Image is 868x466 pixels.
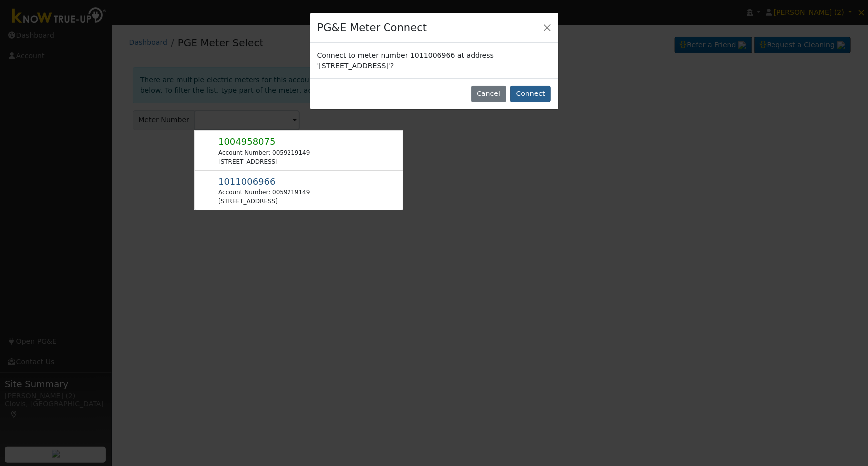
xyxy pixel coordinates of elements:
[218,148,310,157] div: Account Number: 0059219149
[310,43,558,78] div: Connect to meter number 1011006966 at address '[STREET_ADDRESS]'?
[218,176,276,186] span: 1011006966
[218,138,276,146] span: Usage Point: 0536649771
[218,157,310,166] div: [STREET_ADDRESS]
[317,20,427,36] h4: PG&E Meter Connect
[218,188,310,197] div: Account Number: 0059219149
[218,178,276,186] span: Usage Point: 1586249800
[540,20,554,34] button: Close
[218,136,276,147] span: 1004958075
[471,86,506,102] button: Cancel
[510,86,551,102] button: Connect
[218,197,310,206] div: [STREET_ADDRESS]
